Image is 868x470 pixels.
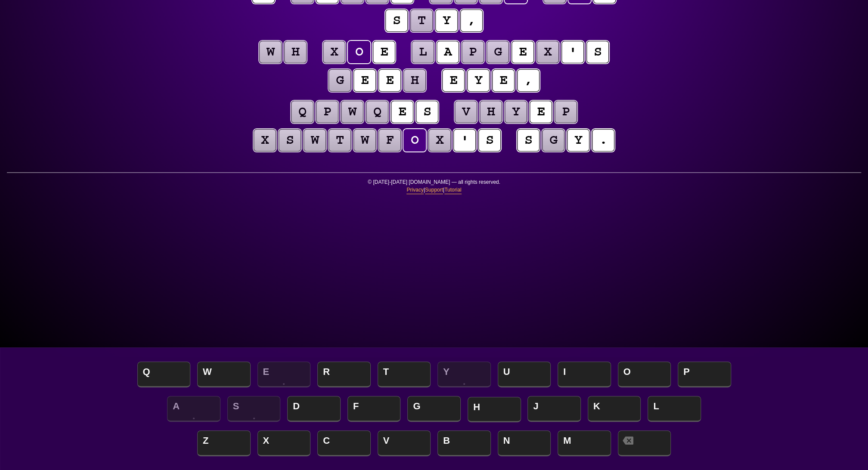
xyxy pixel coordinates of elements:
[373,41,395,63] puzzle-tile: e
[498,362,551,387] span: U
[259,41,282,63] puzzle-tile: w
[407,396,461,422] span: G
[385,9,408,32] puzzle-tile: s
[527,396,581,422] span: J
[467,69,490,92] puzzle-tile: y
[437,362,491,387] span: Y
[304,129,326,152] puzzle-tile: w
[648,396,701,422] span: L
[257,430,311,456] span: X
[353,69,376,92] puzzle-tile: e
[460,9,483,32] puzzle-tile: ,
[478,129,501,152] puzzle-tile: s
[227,396,281,422] span: S
[517,69,539,92] puzzle-tile: ,
[678,362,731,387] span: P
[410,9,433,32] puzzle-tile: t
[425,186,443,194] a: Support
[403,129,426,152] puzzle-tile: o
[455,101,477,123] puzzle-tile: v
[287,396,341,422] span: D
[378,69,401,92] puzzle-tile: e
[197,362,251,387] span: W
[462,41,484,63] puzzle-tile: p
[137,362,191,387] span: Q
[512,41,534,63] puzzle-tile: e
[542,129,564,152] puzzle-tile: g
[167,396,220,422] span: A
[412,41,434,63] puzzle-tile: l
[530,101,552,123] puzzle-tile: e
[480,101,502,123] puzzle-tile: h
[588,396,641,422] span: K
[329,129,351,152] puzzle-tile: t
[468,397,521,422] span: H
[416,101,438,123] puzzle-tile: s
[257,362,311,387] span: E
[558,430,611,456] span: M
[284,41,307,63] puzzle-tile: h
[366,101,388,123] puzzle-tile: q
[279,129,301,152] puzzle-tile: s
[453,129,476,152] puzzle-tile: '
[505,101,527,123] puzzle-tile: y
[586,41,609,63] puzzle-tile: s
[437,41,459,63] puzzle-tile: a
[567,129,589,152] puzzle-tile: y
[517,129,539,152] puzzle-tile: s
[618,362,671,387] span: O
[592,129,614,152] puzzle-tile: .
[291,101,313,123] puzzle-tile: q
[428,129,451,152] puzzle-tile: x
[348,41,370,63] puzzle-tile: o
[444,186,462,194] a: Tutorial
[347,396,401,422] span: F
[558,362,611,387] span: I
[498,430,551,456] span: N
[197,430,251,456] span: Z
[341,101,363,123] puzzle-tile: w
[378,362,431,387] span: T
[378,129,401,152] puzzle-tile: f
[403,69,426,92] puzzle-tile: h
[254,129,276,152] puzzle-tile: x
[353,129,376,152] puzzle-tile: w
[7,178,861,199] p: © [DATE]-[DATE] [DOMAIN_NAME] — all rights reserved. | |
[391,101,413,123] puzzle-tile: e
[435,9,458,32] puzzle-tile: y
[317,362,371,387] span: R
[487,41,509,63] puzzle-tile: g
[492,69,515,92] puzzle-tile: e
[442,69,465,92] puzzle-tile: e
[323,41,345,63] puzzle-tile: x
[317,430,371,456] span: C
[406,186,423,194] a: Privacy
[316,101,338,123] puzzle-tile: p
[437,430,491,456] span: B
[378,430,431,456] span: V
[329,69,351,92] puzzle-tile: g
[555,101,577,123] puzzle-tile: p
[536,41,559,63] puzzle-tile: x
[561,41,584,63] puzzle-tile: '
